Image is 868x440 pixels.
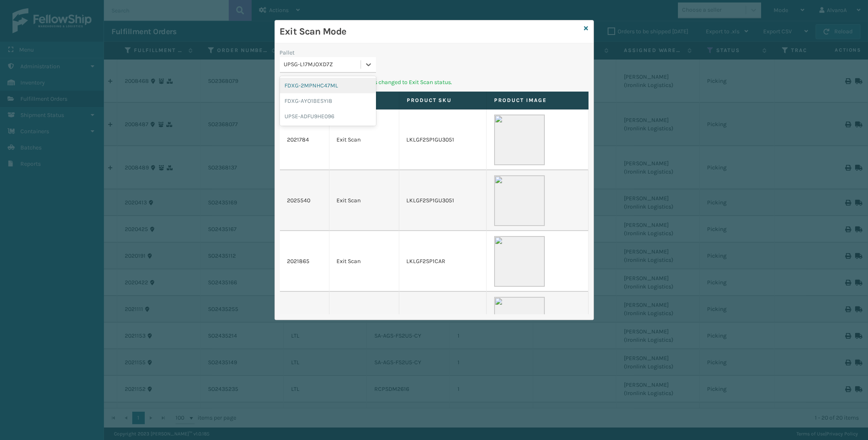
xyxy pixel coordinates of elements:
[407,97,479,104] label: Product SKU
[494,114,545,165] img: 51104088640_40f294f443_o-scaled-700x700.jpg
[494,236,545,287] img: 51104088640_40f294f443_o-scaled-700x700.jpg
[280,78,589,87] p: Pallet scanned and Fulfillment Orders changed to Exit Scan status.
[329,170,399,231] td: Exit Scan
[280,93,376,109] div: FDXG-AYO1BESYI8
[329,109,399,170] td: Exit Scan
[280,48,295,57] label: Pallet
[287,136,309,144] a: 2021784
[494,97,581,104] label: Product Image
[329,231,399,292] td: Exit Scan
[280,78,376,93] div: FDXG-2MPNHC47ML
[399,292,487,353] td: LKLGF2SP1CAR
[287,257,310,266] a: 2021865
[284,60,361,69] div: UPSG-L17MJOXD7Z
[399,231,487,292] td: LKLGF2SP1CAR
[494,175,545,226] img: 51104088640_40f294f443_o-scaled-700x700.jpg
[494,297,545,348] img: 51104088640_40f294f443_o-scaled-700x700.jpg
[399,170,487,231] td: LKLGF2SP1GU3051
[329,292,399,353] td: Exit Scan
[399,109,487,170] td: LKLGF2SP1GU3051
[280,25,581,38] h3: Exit Scan Mode
[280,109,376,124] div: UPSE-ADFU9HE096
[287,196,311,205] a: 2025540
